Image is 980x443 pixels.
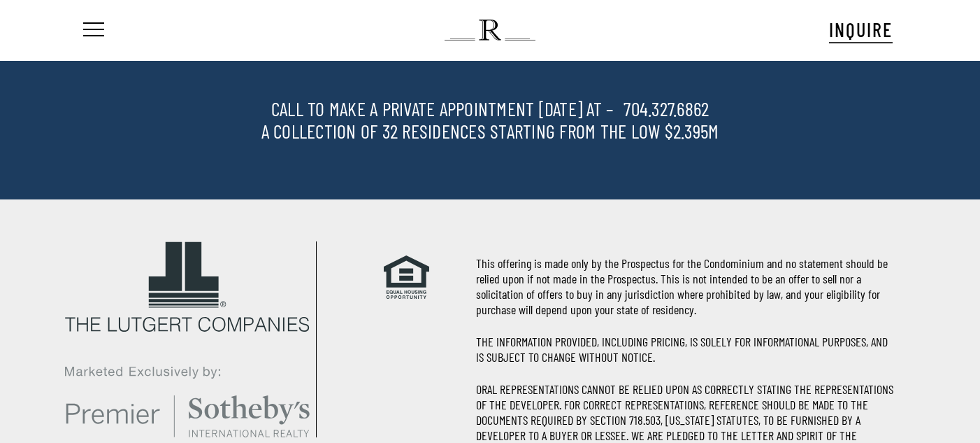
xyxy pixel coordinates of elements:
[624,97,709,120] a: 704.327.6862
[445,20,535,41] img: The Regent
[80,23,104,38] a: Navigation Menu
[476,334,894,365] p: THE INFORMATION PROVIDED, INCLUDING PRICING, IS SOLELY FOR INFORMATIONAL PURPOSES, AND IS SUBJECT...
[10,121,970,141] span: A Collection of 32 Residences Starting From the Low $2.395M
[476,255,894,317] p: This offering is made only by the Prospectus for the Condominium and no statement should be relie...
[829,17,893,41] span: INQUIRE
[829,16,893,43] a: INQUIRE
[10,99,970,121] span: Call to Make a Private Appointment [DATE] at –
